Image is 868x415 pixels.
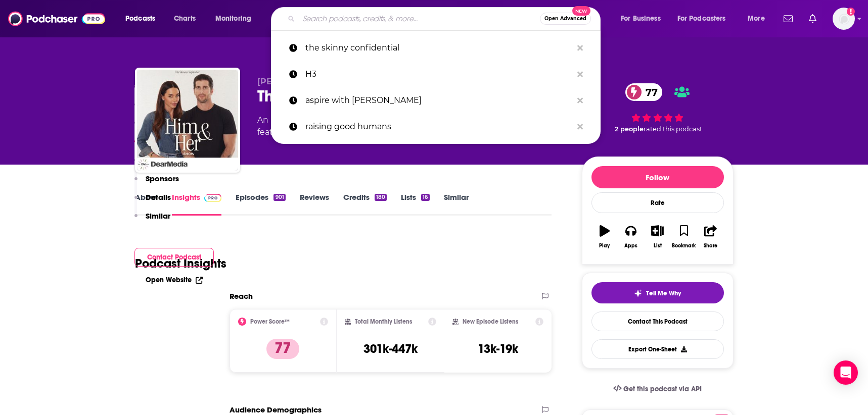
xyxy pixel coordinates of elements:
span: 77 [635,83,663,101]
button: open menu [671,11,741,27]
a: Lists16 [401,192,429,216]
div: Open Intercom Messenger [834,360,858,385]
button: Apps [618,219,644,255]
h2: Total Monthly Listens [355,318,412,325]
h2: Reach [230,291,253,301]
span: 2 people [615,125,644,133]
p: raising good humans [305,114,572,140]
span: rated this podcast [644,125,702,133]
img: The Skinny Confidential Him & Her Show [137,70,238,171]
a: Similar [444,192,469,216]
div: List [654,243,662,249]
span: For Podcasters [677,12,726,26]
p: Similar [146,211,170,221]
div: 180 [375,194,387,201]
h2: Power Score™ [250,318,290,325]
button: tell me why sparkleTell Me Why [591,282,724,303]
a: H3 [271,61,601,87]
button: Details [134,192,171,211]
span: Get this podcast via API [623,385,702,393]
a: Open Website [146,276,203,284]
a: aspire with [PERSON_NAME] [271,87,601,114]
span: New [572,6,590,16]
a: Reviews [300,192,329,216]
div: Bookmark [672,243,696,249]
button: open menu [741,11,778,27]
p: aspire with emma [305,87,572,114]
a: Education [270,115,313,125]
img: Podchaser - Follow, Share and Rate Podcasts [8,9,105,28]
span: Monitoring [215,12,251,26]
img: User Profile [833,8,855,30]
p: 77 [266,339,299,359]
span: [PERSON_NAME] & [PERSON_NAME] / Dear Media [257,77,470,86]
button: Contact Podcast [134,248,214,267]
div: Search podcasts, credits, & more... [281,7,610,30]
a: Credits180 [343,192,387,216]
div: Rate [591,192,724,213]
p: Details [146,192,171,202]
h3: 301k-447k [363,341,418,356]
button: open menu [118,11,168,27]
div: 77 2 peoplerated this podcast [582,77,734,139]
span: More [748,12,765,26]
a: Contact This Podcast [591,312,724,331]
span: Tell Me Why [646,289,681,297]
a: Show notifications dropdown [780,10,797,27]
div: 901 [273,194,285,201]
p: H3 [305,61,572,87]
input: Search podcasts, credits, & more... [299,11,540,27]
span: Podcasts [125,12,155,26]
svg: Add a profile image [847,8,855,16]
a: Show notifications dropdown [805,10,820,27]
button: Bookmark [671,219,697,255]
div: Share [704,243,717,249]
div: 16 [421,194,429,201]
a: Charts [167,11,202,27]
h3: 13k-19k [478,341,518,356]
button: Open AdvancedNew [540,13,591,25]
div: Apps [624,243,637,249]
button: Follow [591,166,724,188]
button: Share [697,219,723,255]
button: Show profile menu [833,8,855,30]
img: tell me why sparkle [634,289,642,297]
div: Play [599,243,610,249]
button: open menu [614,11,673,27]
a: 77 [625,83,663,101]
a: the skinny confidential [271,35,601,61]
span: For Business [621,12,661,26]
h2: New Episode Listens [463,318,518,325]
span: featuring [257,126,541,138]
span: Charts [174,12,196,26]
button: Similar [134,211,170,230]
button: List [644,219,670,255]
h2: Audience Demographics [230,405,322,414]
p: the skinny confidential [305,35,572,61]
a: Episodes901 [236,192,285,216]
button: Play [591,219,618,255]
span: Open Advanced [544,16,586,21]
span: Logged in as kate.duboisARM [833,8,855,30]
a: Get this podcast via API [605,377,710,401]
div: An podcast [257,114,541,138]
button: open menu [208,11,264,27]
button: Export One-Sheet [591,339,724,359]
a: raising good humans [271,114,601,140]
